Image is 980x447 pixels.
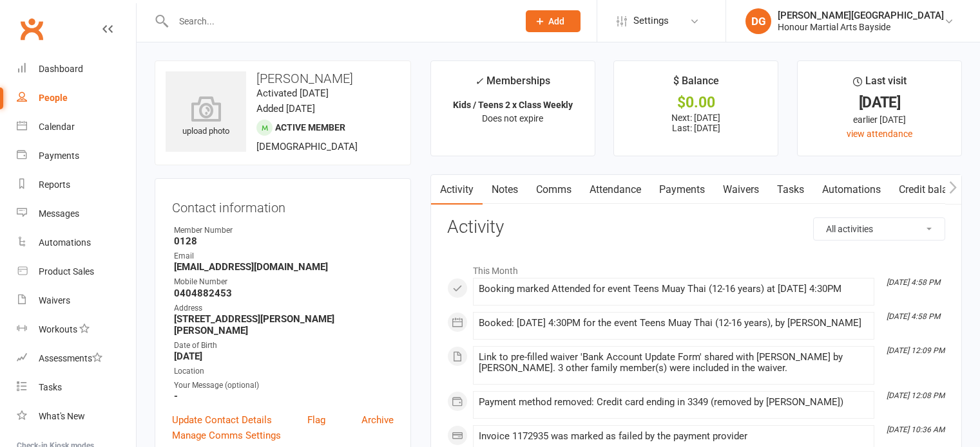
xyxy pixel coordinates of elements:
a: Calendar [17,113,136,141]
a: Messages [17,199,136,228]
a: Automations [813,175,890,205]
div: $ Balance [673,73,719,96]
time: Activated [DATE] [256,87,329,99]
strong: [STREET_ADDRESS][PERSON_NAME][PERSON_NAME] [174,313,394,336]
a: Tasks [17,373,136,402]
h3: Contact information [172,196,394,215]
div: Product Sales [39,266,94,277]
a: Credit balance [890,175,973,205]
a: Update Contact Details [172,412,272,428]
strong: 0128 [174,235,394,247]
a: People [17,84,136,113]
div: earlier [DATE] [809,113,950,127]
a: Payments [650,175,714,205]
div: Date of Birth [174,340,394,352]
span: [DEMOGRAPHIC_DATA] [256,141,358,152]
a: Waivers [17,286,136,315]
strong: 0404882453 [174,287,394,299]
div: Dashboard [39,64,83,74]
div: Invoice 1172935 was marked as failed by the payment provider [479,431,869,442]
i: ✓ [475,75,483,87]
a: Waivers [714,175,768,205]
i: [DATE] 4:58 PM [887,312,940,321]
a: What's New [17,402,136,431]
span: Active member [275,122,345,132]
div: Calendar [39,122,75,132]
a: Automations [17,228,136,257]
div: Mobile Number [174,276,394,288]
div: Payments [39,151,79,161]
div: Honour Martial Arts Bayside [778,21,944,33]
div: Assessments [39,353,102,363]
div: upload photo [166,96,246,138]
input: Search... [169,12,509,30]
i: [DATE] 12:09 PM [887,346,945,355]
div: Your Message (optional) [174,379,394,392]
h3: Activity [447,217,945,237]
div: [PERSON_NAME][GEOGRAPHIC_DATA] [778,10,944,21]
strong: - [174,390,394,402]
div: Waivers [39,295,70,306]
time: Added [DATE] [256,103,315,114]
div: Last visit [853,73,907,96]
div: Booked: [DATE] 4:30PM for the event Teens Muay Thai (12-16 years), by [PERSON_NAME] [479,318,869,329]
div: Email [174,250,394,262]
div: Reports [39,179,70,190]
a: Comms [527,175,581,205]
a: Tasks [768,175,813,205]
p: Next: [DATE] Last: [DATE] [626,113,766,133]
span: Settings [633,6,669,35]
a: Assessments [17,344,136,373]
strong: [EMAIL_ADDRESS][DOMAIN_NAME] [174,261,394,273]
div: Memberships [475,73,550,96]
div: Payment method removed: Credit card ending in 3349 (removed by [PERSON_NAME]) [479,397,869,408]
div: Workouts [39,324,77,334]
i: [DATE] 10:36 AM [887,425,945,434]
i: [DATE] 4:58 PM [887,278,940,287]
div: People [39,93,68,103]
a: Attendance [581,175,650,205]
div: $0.00 [626,96,766,109]
span: Add [548,16,564,26]
h3: [PERSON_NAME] [166,71,400,86]
strong: Kids / Teens 2 x Class Weekly [453,100,573,110]
span: Does not expire [482,113,543,123]
i: [DATE] 12:08 PM [887,391,945,400]
div: Booking marked Attended for event Teens Muay Thai (12-16 years) at [DATE] 4:30PM [479,284,869,295]
a: Flag [307,412,325,428]
div: [DATE] [809,96,950,109]
div: Automations [39,237,91,248]
div: Tasks [39,382,62,392]
a: Clubworx [15,13,48,45]
div: What's New [39,411,85,421]
button: Add [526,10,581,32]
a: view attendance [847,129,912,139]
div: Messages [39,208,79,219]
a: Payments [17,141,136,170]
a: Workouts [17,315,136,344]
div: Address [174,302,394,315]
div: Location [174,365,394,378]
a: Activity [431,175,483,205]
strong: [DATE] [174,351,394,362]
li: This Month [447,257,945,278]
div: Member Number [174,224,394,237]
div: DG [745,8,771,34]
a: Notes [483,175,527,205]
a: Manage Comms Settings [172,428,281,443]
a: Dashboard [17,55,136,84]
a: Archive [361,412,394,428]
div: Link to pre-filled waiver 'Bank Account Update Form' shared with [PERSON_NAME] by [PERSON_NAME]. ... [479,352,869,374]
a: Reports [17,170,136,199]
a: Product Sales [17,257,136,286]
